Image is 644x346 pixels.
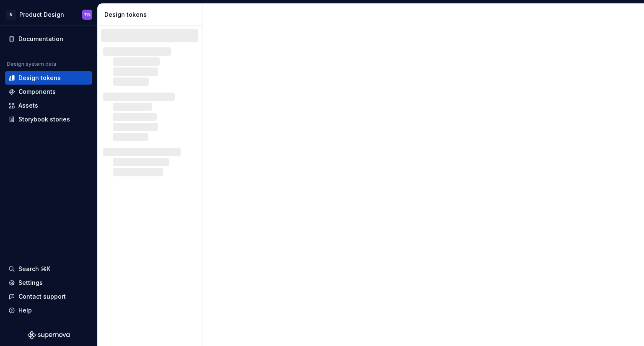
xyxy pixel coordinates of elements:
[5,85,92,98] a: Components
[18,306,32,315] div: Help
[18,292,66,301] div: Contact support
[18,279,43,287] div: Settings
[18,115,70,124] div: Storybook stories
[104,10,199,19] div: Design tokens
[5,99,92,112] a: Assets
[18,35,63,43] div: Documentation
[5,32,92,46] a: Documentation
[18,74,61,82] div: Design tokens
[5,290,92,303] button: Contact support
[28,331,70,339] svg: Supernova Logo
[5,304,92,317] button: Help
[6,10,16,20] div: N
[18,265,50,273] div: Search ⌘K
[5,262,92,276] button: Search ⌘K
[19,10,64,19] div: Product Design
[2,5,96,23] button: NProduct DesignTN
[5,113,92,126] a: Storybook stories
[18,101,38,110] div: Assets
[5,276,92,289] a: Settings
[5,71,92,85] a: Design tokens
[18,88,56,96] div: Components
[7,61,56,67] div: Design system data
[84,11,91,18] div: TN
